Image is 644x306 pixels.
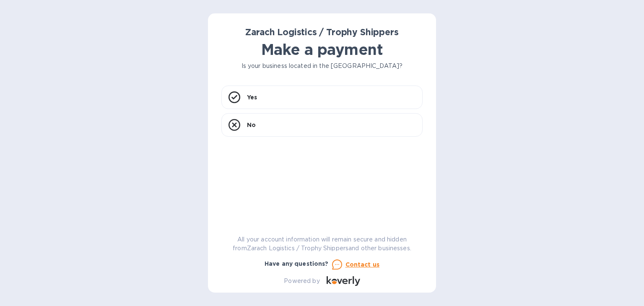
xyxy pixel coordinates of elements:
b: Zarach Logistics / Trophy Shippers [245,27,398,37]
h1: Make a payment [221,41,423,58]
p: Is your business located in the [GEOGRAPHIC_DATA]? [221,62,423,70]
b: Have any questions? [265,260,329,267]
p: Yes [247,93,257,101]
p: All your account information will remain secure and hidden from Zarach Logistics / Trophy Shipper... [221,235,423,253]
p: Powered by [284,277,319,285]
p: No [247,121,256,129]
u: Contact us [345,261,380,268]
